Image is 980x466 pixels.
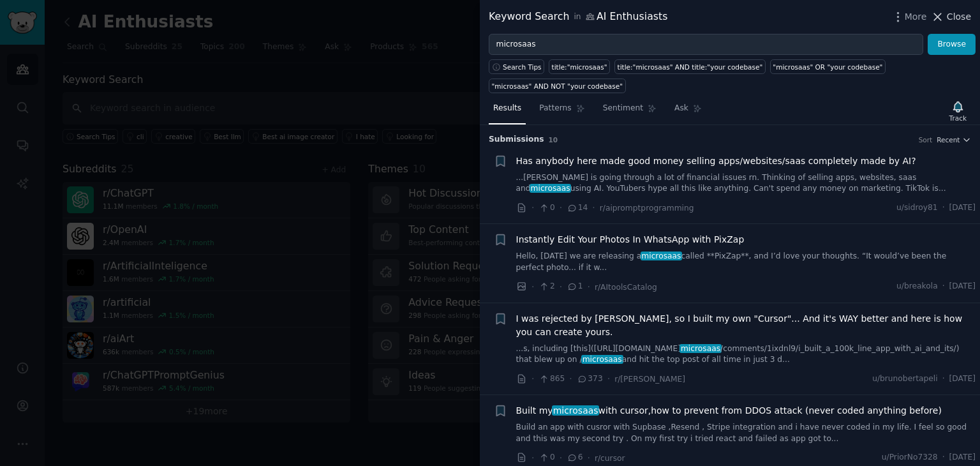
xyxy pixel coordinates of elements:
[493,103,521,114] span: Results
[674,103,688,114] span: Ask
[598,98,661,124] a: Sentiment
[670,98,706,124] a: Ask
[531,280,534,294] span: ·
[516,154,916,168] a: Has anybody here made good money selling apps/websites/saas completely made by AI?
[516,312,976,339] a: I was rejected by [PERSON_NAME], so I built my own "Cursor"... And it's WAY better and here is ho...
[949,281,976,292] span: [DATE]
[592,201,595,214] span: ·
[872,373,938,385] span: u/brunobertapeli
[770,59,886,74] a: "microsaas" OR "your codebase"
[937,135,971,144] button: Recent
[567,281,583,292] span: 1
[516,233,745,246] a: Instantly Edit Your Photos In WhatsApp with PixZap
[614,375,685,384] span: r/[PERSON_NAME]
[896,281,938,292] span: u/breakola
[560,201,562,214] span: ·
[503,63,542,71] span: Search Tips
[949,452,976,463] span: [DATE]
[773,63,882,71] div: "microsaas" OR "your codebase"
[574,11,581,23] span: in
[538,373,565,385] span: 865
[549,136,558,144] span: 10
[516,422,976,444] a: Build an app with cusror with Supbase ,Resend , Stripe integration and i have never coded in my l...
[896,202,938,214] span: u/sidroy81
[569,372,572,386] span: ·
[905,10,927,24] span: More
[581,355,623,364] span: microsaas
[489,79,626,93] a: "microsaas" AND NOT "your codebase"
[552,405,599,416] span: microsaas
[516,251,976,273] a: Hello, [DATE] we are releasing amicrosaascalled **PixZap**, and I’d love your thoughts. “It would...
[588,451,590,465] span: ·
[942,281,945,292] span: ·
[942,452,945,463] span: ·
[607,372,610,386] span: ·
[588,280,590,294] span: ·
[603,103,643,114] span: Sentiment
[538,452,554,463] span: 0
[577,373,603,385] span: 373
[560,280,562,294] span: ·
[552,63,607,71] div: title:"microsaas"
[928,34,976,56] button: Browse
[489,9,667,25] div: Keyword Search AI Enthusiasts
[538,202,554,214] span: 0
[489,134,544,146] span: Submission s
[882,452,938,463] span: u/PriorNo7328
[492,82,623,91] div: "microsaas" AND NOT "your codebase"
[560,451,562,465] span: ·
[538,281,554,292] span: 2
[567,452,583,463] span: 6
[891,10,927,24] button: More
[949,202,976,214] span: [DATE]
[531,451,534,465] span: ·
[531,201,534,214] span: ·
[516,343,976,366] a: ...s, including [this]([URL][DOMAIN_NAME]microsaas/comments/1ixdnl9/i_built_a_100k_line_app_with_...
[516,404,942,417] a: Built mymicrosaaswith cursor,how to prevent from DDOS attack (never coded anything before)
[931,10,971,24] button: Close
[600,204,694,213] span: r/aipromptprogramming
[489,59,544,74] button: Search Tips
[489,34,923,56] input: Try a keyword related to your business
[942,373,945,385] span: ·
[949,114,967,123] div: Track
[595,283,657,292] span: r/AItoolsCatalog
[949,373,976,385] span: [DATE]
[942,202,945,214] span: ·
[531,372,534,386] span: ·
[530,184,572,193] span: microsaas
[516,172,976,195] a: ...[PERSON_NAME] is going through a lot of financial issues rn. Thinking of selling apps, website...
[937,135,960,144] span: Recent
[516,404,942,417] span: Built my with cursor,how to prevent from DDOS attack (never coded anything before)
[567,202,588,214] span: 14
[595,454,625,463] span: r/cursor
[641,252,683,260] span: microsaas
[489,98,526,124] a: Results
[945,98,971,124] button: Track
[679,344,722,353] span: microsaas
[614,59,766,74] a: title:"microsaas" AND title:"your codebase"
[919,135,933,144] div: Sort
[539,103,571,114] span: Patterns
[535,98,589,124] a: Patterns
[947,10,971,24] span: Close
[618,63,763,71] div: title:"microsaas" AND title:"your codebase"
[549,59,610,74] a: title:"microsaas"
